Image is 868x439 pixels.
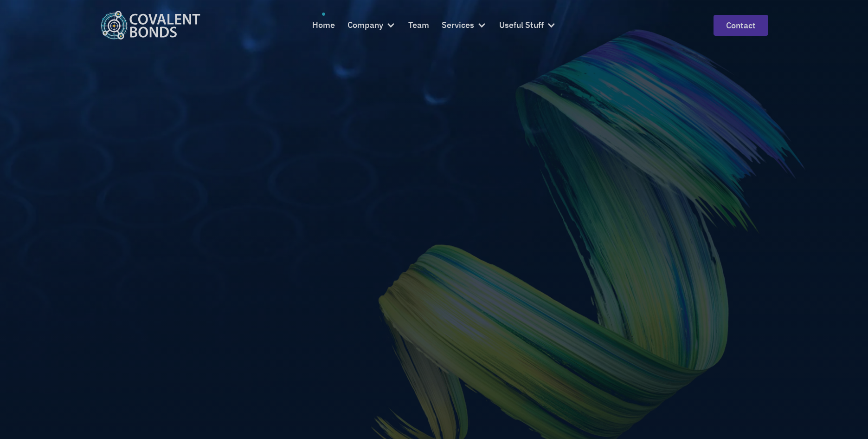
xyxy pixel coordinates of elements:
[312,13,335,38] a: Home
[442,13,487,38] div: Services
[499,19,544,32] div: Useful Stuff
[408,13,429,38] a: Team
[100,11,200,39] a: home
[714,15,768,36] a: contact
[124,115,469,253] h1: FCMO Support, When You Need It Most
[347,13,396,38] div: Company
[499,13,556,38] div: Useful Stuff
[442,19,474,32] div: Services
[347,19,383,32] div: Company
[312,19,335,32] div: Home
[408,19,429,32] div: Team
[100,11,200,39] img: Covalent Bonds White / Teal Logo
